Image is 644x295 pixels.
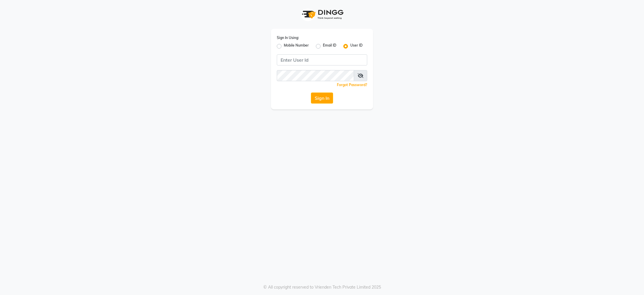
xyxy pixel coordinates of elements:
img: logo1.svg [299,6,345,23]
label: Mobile Number [284,43,309,50]
input: Username [277,54,367,65]
input: Username [277,70,354,81]
label: User ID [350,43,363,50]
a: Forgot Password? [337,83,367,87]
label: Sign In Using: [277,35,299,40]
button: Sign In [311,93,333,104]
label: Email ID [323,43,336,50]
